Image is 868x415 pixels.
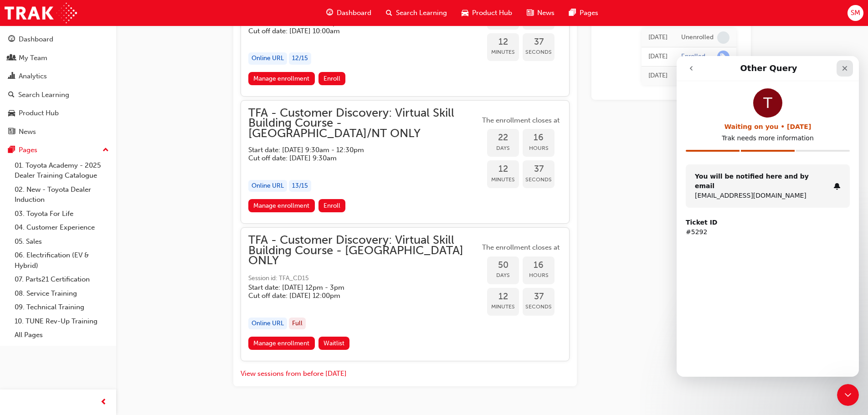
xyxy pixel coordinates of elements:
[103,144,109,156] span: up-icon
[8,128,15,136] span: news-icon
[4,142,113,159] button: Pages
[318,199,346,212] button: Enroll
[648,32,668,43] div: Fri Jul 25 2025 08:28:53 GMT+1000 (Australian Eastern Standard Time)
[11,235,113,249] a: 05. Sales
[847,5,863,21] button: SM
[11,207,113,221] a: 03. Toyota For Life
[4,31,113,48] a: Dashboard
[248,318,287,330] div: Online URL
[4,123,113,140] a: News
[562,4,606,22] a: pages-iconPages
[8,109,15,118] span: car-icon
[681,52,705,61] div: Enrolled
[523,133,555,143] span: 16
[324,339,344,347] span: Waitlist
[386,7,392,19] span: search-icon
[248,292,465,300] h5: Cut off date: [DATE] 12:00pm
[19,127,36,137] div: News
[8,146,15,154] span: pages-icon
[523,292,555,302] span: 37
[472,8,512,18] span: Product Hub
[523,164,555,174] span: 37
[248,273,480,284] span: Session id: TFA_CD15
[248,235,480,266] span: TFA - Customer Discovery: Virtual Skill Building Course - [GEOGRAPHIC_DATA] ONLY
[717,51,729,63] span: learningRecordVerb_ENROLL-icon
[487,143,519,154] span: Days
[527,7,534,19] span: news-icon
[248,199,315,212] a: Manage enrollment
[19,34,53,45] div: Dashboard
[851,8,860,18] span: SM
[11,159,113,183] a: 01. Toyota Academy - 2025 Dealer Training Catalogue
[648,51,668,62] div: Fri Jul 25 2025 08:23:09 GMT+1000 (Australian Eastern Standard Time)
[11,328,113,342] a: All Pages
[4,29,113,142] button: DashboardMy TeamAnalyticsSearch LearningProduct HubNews
[318,337,350,350] button: Waitlist
[523,37,555,47] span: 37
[11,314,113,328] a: 10. TUNE Rev-Up Training
[379,4,454,22] a: search-iconSearch Learning
[289,318,306,330] div: Full
[462,7,468,19] span: car-icon
[4,87,113,103] a: Search Learning
[523,302,555,312] span: Seconds
[480,242,562,253] span: The enrollment closes at
[289,52,311,65] div: 12 / 15
[569,7,576,19] span: pages-icon
[487,260,519,271] span: 50
[519,4,562,22] a: news-iconNews
[248,72,315,85] a: Manage enrollment
[248,337,315,350] a: Manage enrollment
[324,202,340,210] span: Enroll
[337,8,371,18] span: Dashboard
[523,270,555,281] span: Hours
[487,37,519,47] span: 12
[454,4,519,22] a: car-iconProduct Hub
[8,36,15,44] span: guage-icon
[837,384,859,406] iframe: Intercom live chat
[8,72,15,81] span: chart-icon
[324,75,340,82] span: Enroll
[11,272,113,287] a: 07. Parts21 Certification
[523,174,555,185] span: Seconds
[487,164,519,174] span: 12
[19,53,47,63] div: My Team
[318,72,346,85] button: Enroll
[289,180,311,192] div: 13 / 15
[523,143,555,154] span: Hours
[326,7,333,19] span: guage-icon
[487,292,519,302] span: 12
[241,369,347,379] button: View sessions from before [DATE]
[248,108,562,216] button: TFA - Customer Discovery: Virtual Skill Building Course - [GEOGRAPHIC_DATA]/NT ONLYStart date: [D...
[248,235,562,354] button: TFA - Customer Discovery: Virtual Skill Building Course - [GEOGRAPHIC_DATA] ONLYSession id: TFA_C...
[396,8,447,18] span: Search Learning
[11,183,113,207] a: 02. New - Toyota Dealer Induction
[11,220,113,235] a: 04. Customer Experience
[11,300,113,314] a: 09. Technical Training
[681,33,714,42] div: Unenrolled
[523,260,555,271] span: 16
[248,283,465,292] h5: Start date: [DATE] 12pm - 3pm
[248,180,287,192] div: Online URL
[5,3,77,23] img: Trak
[248,52,287,65] div: Online URL
[537,8,555,18] span: News
[487,174,519,185] span: Minutes
[248,146,465,154] h5: Start date: [DATE] 9:30am - 12:30pm
[19,145,37,155] div: Pages
[480,115,562,126] span: The enrollment closes at
[248,27,465,35] h5: Cut off date: [DATE] 10:00am
[717,31,729,44] span: learningRecordVerb_NONE-icon
[677,56,859,377] iframe: Intercom live chat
